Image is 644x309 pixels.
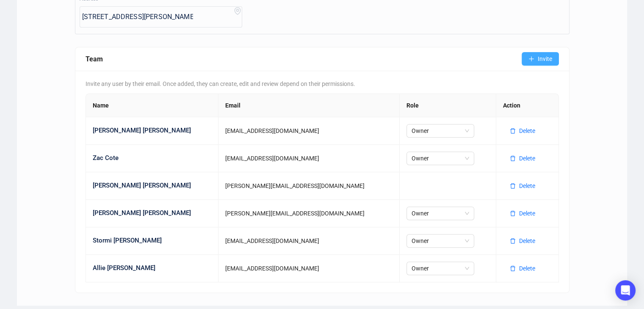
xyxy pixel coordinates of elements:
[93,263,211,273] div: Allie [PERSON_NAME]
[615,280,636,301] div: Open Intercom Messenger
[503,179,542,193] button: Delete
[412,207,469,220] span: Owner
[93,181,211,191] div: [PERSON_NAME] [PERSON_NAME]
[519,126,535,135] span: Delete
[503,152,542,165] button: Delete
[510,265,516,271] span: delete
[528,56,534,62] span: plus
[86,79,559,88] div: Invite any user by their email. Once added, they can create, edit and review depend on their perm...
[519,181,535,190] span: Delete
[93,153,211,163] div: Zac Cote
[218,172,400,200] td: [PERSON_NAME][EMAIL_ADDRESS][DOMAIN_NAME]
[510,183,516,189] span: delete
[510,155,516,161] span: delete
[412,124,469,137] span: Owner
[503,124,542,138] button: Delete
[503,234,542,248] button: Delete
[503,207,542,220] button: Delete
[412,152,469,165] span: Owner
[412,235,469,247] span: Owner
[218,255,400,282] td: [EMAIL_ADDRESS][DOMAIN_NAME]
[93,236,211,246] div: Stormi [PERSON_NAME]
[522,52,559,66] button: Invite
[519,209,535,218] span: Delete
[510,238,516,244] span: delete
[86,54,522,64] div: Team
[496,94,559,117] th: Action
[510,210,516,216] span: delete
[218,117,400,145] td: [EMAIL_ADDRESS][DOMAIN_NAME]
[503,262,542,275] button: Delete
[538,54,552,63] span: Invite
[218,227,400,255] td: [EMAIL_ADDRESS][DOMAIN_NAME]
[218,94,400,117] th: Email
[519,264,535,273] span: Delete
[510,128,516,134] span: delete
[412,262,469,275] span: Owner
[86,94,218,117] th: Name
[218,145,400,172] td: [EMAIL_ADDRESS][DOMAIN_NAME]
[93,126,211,136] div: [PERSON_NAME] [PERSON_NAME]
[400,94,496,117] th: Role
[519,236,535,246] span: Delete
[218,200,400,227] td: [PERSON_NAME][EMAIL_ADDRESS][DOMAIN_NAME]
[82,10,193,24] input: Address
[93,208,211,218] div: [PERSON_NAME] [PERSON_NAME]
[519,154,535,163] span: Delete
